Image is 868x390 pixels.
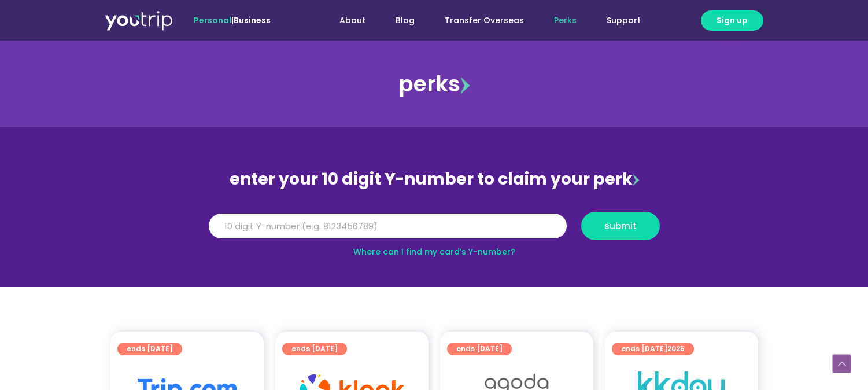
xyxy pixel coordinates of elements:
a: About [324,10,381,31]
a: Sign up [701,10,763,31]
button: submit [581,212,660,240]
a: Blog [381,10,430,31]
a: ends [DATE]2025 [612,343,694,355]
span: ends [DATE] [621,343,685,355]
span: 2025 [667,344,685,354]
nav: Menu [302,10,656,31]
span: ends [DATE] [127,343,173,355]
input: 10 digit Y-number (e.g. 8123456789) [209,214,567,239]
span: ends [DATE] [291,343,338,355]
div: enter your 10 digit Y-number to claim your perk [203,164,666,194]
form: Y Number [209,212,660,249]
a: Perks [539,10,592,31]
span: ends [DATE] [456,343,503,355]
a: ends [DATE] [117,343,182,355]
a: Support [592,10,656,31]
span: submit [604,222,637,230]
span: Sign up [716,14,748,27]
a: ends [DATE] [447,343,512,355]
a: Business [234,14,271,26]
a: Transfer Overseas [430,10,539,31]
span: Personal [194,14,231,26]
a: Where can I find my card’s Y-number? [353,246,515,257]
span: | [194,14,271,26]
a: ends [DATE] [282,343,347,355]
